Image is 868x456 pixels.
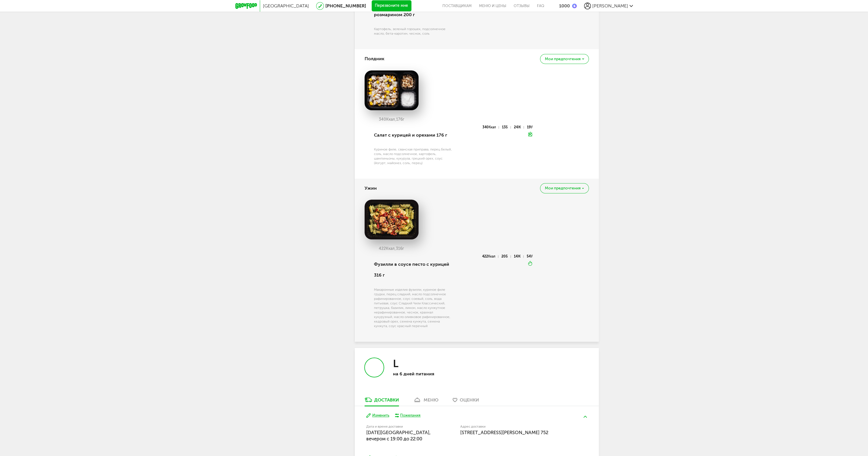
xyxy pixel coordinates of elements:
div: 24 [514,126,524,129]
span: [STREET_ADDRESS][PERSON_NAME] 752 [460,430,548,435]
span: Б [506,125,508,129]
img: arrow-up-green.5eb5f82.svg [583,416,587,418]
div: 340 [482,126,499,129]
div: 54 [527,255,533,258]
a: [PHONE_NUMBER] [325,3,366,9]
span: Оценки [460,397,479,403]
span: Ккал [488,254,495,258]
span: Ккал, [386,246,396,251]
button: Пожелания [395,413,421,418]
div: Фузилли в соусе песто с курицей 316 г [374,255,453,285]
div: 422 [482,255,498,258]
span: У [531,254,533,258]
div: 422 316 [365,246,419,251]
label: Дата и время доставки [366,425,431,428]
span: [PERSON_NAME] [592,3,628,9]
div: Салат с курицей и орехами 176 г [374,125,453,145]
button: Перезвоните мне [372,0,411,12]
h4: Ужин [365,183,377,194]
div: 13 [502,126,511,129]
a: Оценки [450,397,482,406]
h3: L [393,357,398,370]
span: Ж [518,125,521,129]
div: Пожелания [400,413,421,418]
div: Картофель, зеленый горошек, подсолнечное масло, бета-каротин, чеснок, соль [374,27,453,36]
span: Мои предпочтения [545,186,581,190]
img: big_RgVQSaETOc5EunL3.png [365,70,419,110]
div: 340 176 [365,117,419,122]
div: 19 [527,126,533,129]
span: [DATE][GEOGRAPHIC_DATA], вечером c 19:00 до 22:00 [366,430,431,441]
span: Ж [518,254,521,258]
div: 1000 [559,3,570,9]
span: Ккал, [386,117,396,122]
a: Доставки [362,397,402,406]
span: г [402,246,404,251]
span: г [403,117,404,122]
span: У [531,125,533,129]
span: [GEOGRAPHIC_DATA] [263,3,309,9]
div: Макаронные изделия фузилли, куриное филе грудки, перец сладкий, масло подсолнечное рафинированное... [374,287,453,328]
h4: Полдник [365,53,384,64]
span: Б [506,254,508,258]
div: Доставки [374,397,399,403]
label: Адрес доставки [460,425,566,428]
div: 14 [514,255,524,258]
span: Ккал [489,125,496,129]
div: меню [424,397,438,403]
img: big_2nSrXoFh5fBpafvA.png [365,200,419,239]
a: меню [410,397,441,406]
div: Куриное филе, сванская приправа, перец белый, соль, масло подсолнечное, картофель, шампиньоны, ку... [374,147,453,165]
button: Изменить [366,413,389,418]
span: Мои предпочтения [545,57,581,61]
div: 20 [501,255,511,258]
img: bonus_b.cdccf46.png [572,4,577,8]
p: на 6 дней питания [393,371,467,376]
